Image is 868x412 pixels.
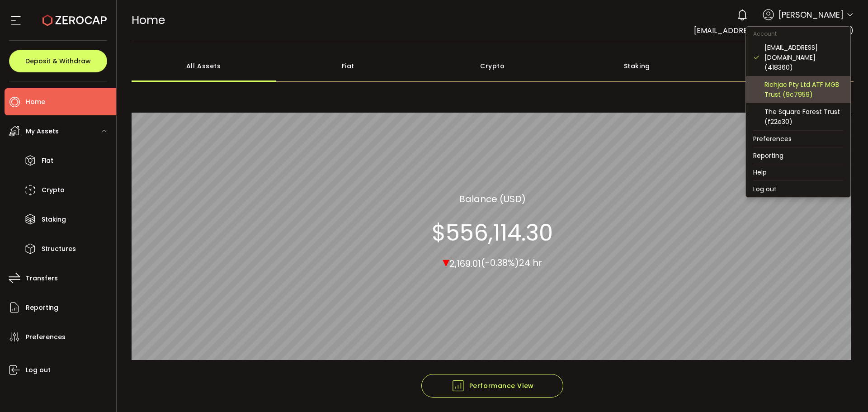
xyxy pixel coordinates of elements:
div: Staking [565,50,709,82]
section: $556,114.30 [432,219,553,246]
div: Structured Products [709,50,854,82]
span: Deposit & Withdraw [25,58,91,64]
span: [EMAIL_ADDRESS][DOMAIN_NAME] (418360) [694,25,854,36]
span: Account [746,30,784,38]
span: 24 hr [519,256,542,269]
span: Transfers [26,272,58,285]
button: Performance View [421,374,563,398]
span: Performance View [451,379,534,393]
div: Crypto [420,50,565,82]
iframe: Chat Widget [823,369,868,412]
span: Preferences [26,331,66,344]
button: Deposit & Withdraw [9,50,107,72]
span: My Assets [26,125,59,138]
div: [EMAIL_ADDRESS][DOMAIN_NAME] (418360) [764,43,843,72]
span: Reporting [26,301,58,314]
span: ▾ [443,252,449,271]
div: All Assets [132,50,276,82]
span: Home [132,12,165,28]
span: (-0.38%) [481,256,519,269]
div: Fiat [276,50,420,82]
li: Reporting [746,147,850,164]
li: Help [746,164,850,180]
li: Log out [746,181,850,197]
span: Fiat [42,154,53,167]
span: Staking [42,213,66,226]
li: Preferences [746,131,850,147]
span: Home [26,95,45,109]
div: Richjac Pty Ltd ATF MGB Trust (9c7959) [764,80,843,99]
span: Log out [26,364,51,377]
section: Balance (USD) [459,192,526,205]
span: [PERSON_NAME] [778,9,844,21]
div: The Square Forest Trust (f22e30) [764,107,843,127]
span: Structures [42,242,76,256]
span: 2,169.01 [449,257,481,270]
span: Crypto [42,184,65,197]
